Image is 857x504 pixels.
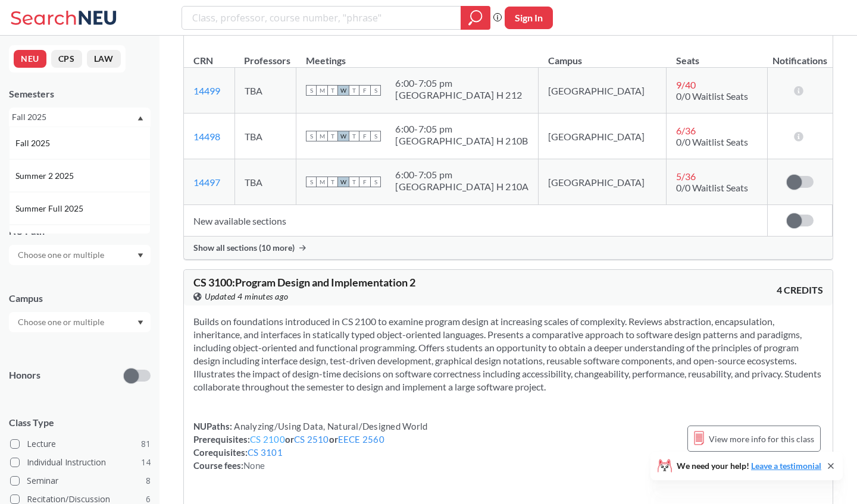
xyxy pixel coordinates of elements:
th: Meetings [296,42,539,68]
span: F [359,85,370,96]
a: 14497 [193,177,220,188]
span: Summer 2 2025 [15,169,76,182]
span: 81 [141,437,151,451]
div: NUPaths: Prerequisites: or or Corequisites: Course fees: [193,420,427,472]
input: Choose one or multiple [12,248,112,262]
label: Individual Instruction [10,455,151,470]
span: 9 / 40 [676,79,696,90]
svg: Dropdown arrow [137,320,143,325]
span: T [327,131,338,141]
span: T [327,177,338,187]
span: Summer Full 2025 [15,202,86,215]
p: Honors [9,368,40,382]
span: W [338,131,349,141]
span: F [359,131,370,141]
button: NEU [14,50,46,68]
td: TBA [234,159,296,205]
span: M [317,85,327,96]
a: EECE 2560 [338,434,384,445]
span: T [327,85,338,96]
span: 6 / 36 [676,125,696,136]
span: 8 [146,474,151,487]
input: Choose one or multiple [12,315,112,329]
a: CS 2100 [250,434,285,445]
svg: magnifying glass [468,10,483,26]
div: CRN [193,54,213,67]
div: Dropdown arrow [9,312,151,332]
a: 14498 [193,131,220,142]
span: CS 3100 : Program Design and Implementation 2 [193,276,415,289]
span: None [243,460,265,471]
section: Builds on foundations introduced in CS 2100 to examine program design at increasing scales of com... [193,315,823,393]
div: Campus [9,292,151,305]
label: Lecture [10,436,151,452]
span: T [349,177,359,187]
th: Seats [667,42,768,68]
span: Updated 4 minutes ago [205,290,289,303]
a: 14499 [193,85,220,96]
input: Class, professor, course number, "phrase" [191,8,452,28]
svg: Dropdown arrow [137,253,143,258]
span: S [306,131,317,141]
span: S [370,131,381,141]
span: 0/0 Waitlist Seats [676,182,748,193]
a: CS 3101 [248,447,283,458]
td: [GEOGRAPHIC_DATA] [539,114,667,159]
span: S [306,177,317,187]
span: S [306,85,317,96]
span: 14 [141,456,151,469]
label: Seminar [10,473,151,489]
span: T [349,131,359,141]
th: Campus [539,42,667,68]
td: New available sections [184,205,768,237]
div: [GEOGRAPHIC_DATA] H 212 [395,89,522,101]
div: 6:00 - 7:05 pm [395,77,522,89]
span: S [370,85,381,96]
span: M [317,131,327,141]
span: View more info for this class [709,431,814,446]
span: M [317,177,327,187]
td: TBA [234,114,296,159]
div: 6:00 - 7:05 pm [395,123,528,135]
td: [GEOGRAPHIC_DATA] [539,159,667,205]
div: magnifying glass [461,6,490,30]
td: [GEOGRAPHIC_DATA] [539,68,667,114]
div: [GEOGRAPHIC_DATA] H 210B [395,135,528,147]
div: Fall 2025Dropdown arrowFall 2025Summer 2 2025Summer Full 2025Summer 1 2025Spring 2025Fall 2024Sum... [9,108,151,127]
a: CS 2510 [294,434,329,445]
th: Professors [234,42,296,68]
div: [GEOGRAPHIC_DATA] H 210A [395,181,528,193]
div: Semesters [9,87,151,100]
span: 0/0 Waitlist Seats [676,136,748,147]
th: Notifications [768,42,833,68]
span: Analyzing/Using Data, Natural/Designed World [232,421,427,431]
span: T [349,85,359,96]
span: S [370,177,381,187]
td: TBA [234,68,296,114]
span: Show all sections (10 more) [193,242,295,253]
svg: Dropdown arrow [137,116,143,121]
span: We need your help! [677,462,821,470]
button: CPS [51,50,82,68]
div: Fall 2025 [12,111,136,124]
span: Fall 2025 [15,137,52,150]
button: LAW [87,50,121,68]
button: Sign In [505,7,553,29]
span: W [338,177,349,187]
span: W [338,85,349,96]
div: 6:00 - 7:05 pm [395,169,528,181]
div: Show all sections (10 more) [184,237,833,259]
span: 4 CREDITS [777,283,823,297]
div: Dropdown arrow [9,245,151,265]
span: 5 / 36 [676,171,696,182]
span: Class Type [9,416,151,429]
span: F [359,177,370,187]
span: 0/0 Waitlist Seats [676,90,748,102]
a: Leave a testimonial [751,461,821,471]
